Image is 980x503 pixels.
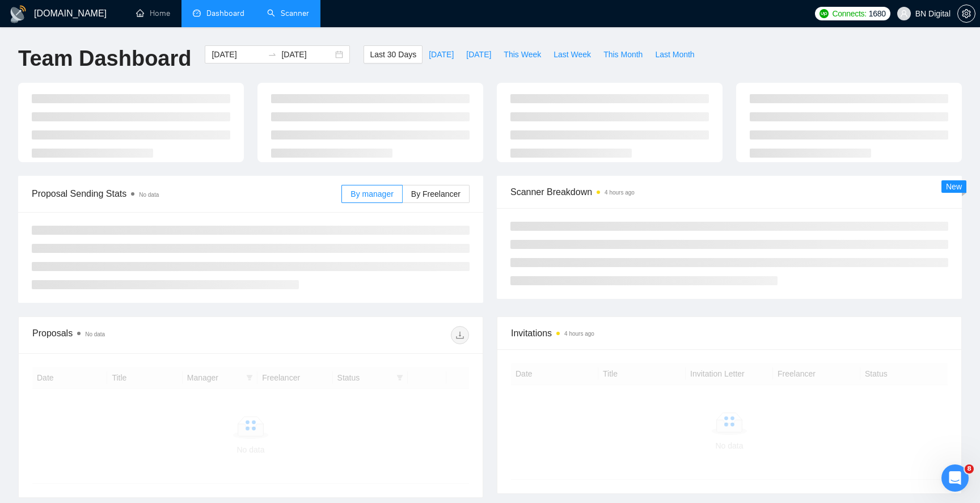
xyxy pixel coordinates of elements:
span: Proposal Sending Stats [32,187,341,201]
input: End date [281,48,333,61]
span: This Month [603,48,643,61]
span: setting [958,9,975,18]
span: By Freelancer [411,189,461,198]
span: 1680 [869,7,886,20]
span: Last Month [655,48,694,61]
span: [DATE] [429,48,454,61]
span: swap-right [268,50,277,59]
span: This Week [504,48,541,61]
span: No data [139,192,159,198]
button: This Week [497,45,547,64]
img: upwork-logo.png [820,9,829,18]
a: homeHome [136,9,170,18]
button: Last Month [649,45,700,64]
time: 4 hours ago [564,331,594,337]
span: dashboard [193,9,201,17]
button: Last Week [547,45,597,64]
span: Dashboard [206,9,244,18]
span: [DATE] [466,48,491,61]
span: By manager [350,189,393,198]
span: Invitations [511,326,948,340]
button: [DATE] [460,45,497,64]
span: Last 30 Days [370,48,416,61]
iframe: Intercom live chat [941,464,969,492]
span: 8 [965,464,974,474]
span: Connects: [832,7,866,20]
button: Last 30 Days [364,45,423,64]
div: Proposals [32,326,251,344]
h1: Team Dashboard [18,45,191,72]
time: 4 hours ago [605,189,635,196]
button: [DATE] [423,45,460,64]
span: New [946,182,962,191]
span: Scanner Breakdown [510,185,948,199]
span: Last Week [554,48,591,61]
span: No data [85,331,105,337]
span: user [900,10,908,18]
button: setting [957,5,975,23]
a: setting [957,9,975,18]
img: logo [9,5,27,23]
a: searchScanner [267,9,309,18]
input: Start date [212,48,263,61]
button: This Month [597,45,649,64]
span: to [268,50,277,59]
